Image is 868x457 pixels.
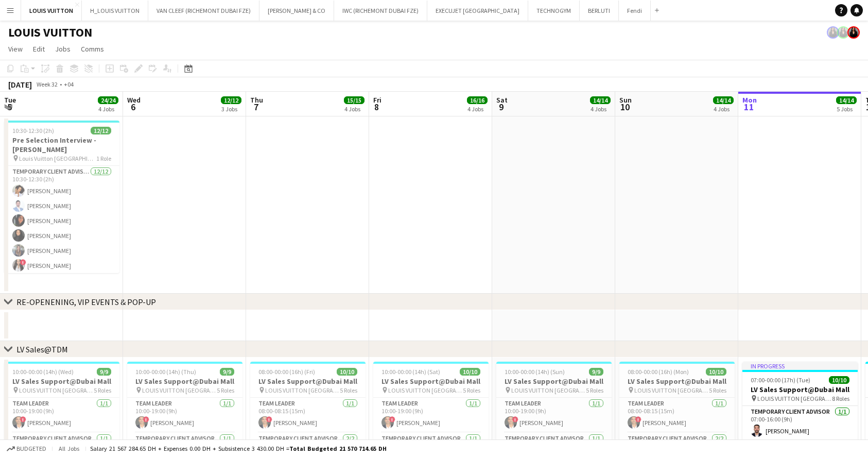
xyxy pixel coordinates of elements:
[742,362,858,370] div: In progress
[847,26,860,39] app-user-avatar: Maria Fernandes
[249,101,263,113] span: 7
[619,95,632,105] span: Sun
[143,416,149,422] span: !
[20,259,26,265] span: !
[97,368,111,376] span: 9/9
[589,368,603,376] span: 9/9
[4,166,119,365] app-card-role: Temporary Client Advisor12/1210:30-12:30 (2h)[PERSON_NAME][PERSON_NAME][PERSON_NAME][PERSON_NAME]...
[51,42,75,56] a: Jobs
[381,368,440,376] span: 10:00-00:00 (14h) (Sat)
[98,105,118,113] div: 4 Jobs
[77,42,108,56] a: Comms
[628,368,689,376] span: 08:00-00:00 (16h) (Mon)
[127,95,141,105] span: Wed
[496,95,508,105] span: Sat
[96,155,111,162] span: 1 Role
[837,26,849,39] app-user-avatar: Maria Fernandes
[463,386,480,394] span: 5 Roles
[836,96,857,104] span: 14/14
[250,377,366,386] h3: LV Sales Support@Dubai Mall
[827,26,839,39] app-user-avatar: Maria Fernandes
[8,79,32,90] div: [DATE]
[389,416,395,422] span: !
[19,155,96,162] span: Louis Vuitton [GEOGRAPHIC_DATA]
[829,376,849,384] span: 10/10
[337,368,357,376] span: 10/10
[220,368,234,376] span: 9/9
[16,344,68,354] div: LV Sales@TDM
[4,398,119,433] app-card-role: Team Leader1/110:00-19:00 (9h)![PERSON_NAME]
[217,386,234,394] span: 5 Roles
[751,376,810,384] span: 07:00-00:00 (17h) (Tue)
[511,386,586,394] span: LOUIS VUITTON [GEOGRAPHIC_DATA] - [GEOGRAPHIC_DATA]
[373,95,381,105] span: Fri
[388,386,463,394] span: LOUIS VUITTON [GEOGRAPHIC_DATA] - [GEOGRAPHIC_DATA]
[16,297,156,307] div: RE-OPENENING, VIP EVENTS & POP-UP
[221,105,241,113] div: 3 Jobs
[512,416,518,422] span: !
[259,1,334,21] button: [PERSON_NAME] & CO
[373,398,489,433] app-card-role: Team Leader1/110:00-19:00 (9h)![PERSON_NAME]
[64,80,74,88] div: +04
[33,44,45,54] span: Edit
[34,80,60,88] span: Week 32
[742,385,858,394] h3: LV Sales Support@Dubai Mall
[460,368,480,376] span: 10/10
[340,386,357,394] span: 5 Roles
[344,105,364,113] div: 4 Jobs
[742,95,757,105] span: Mon
[467,105,487,113] div: 4 Jobs
[742,406,858,441] app-card-role: Temporary Client Advisor1/107:00-16:00 (9h)[PERSON_NAME]
[4,95,16,105] span: Tue
[29,42,49,56] a: Edit
[427,1,528,21] button: EXECUJET [GEOGRAPHIC_DATA]
[619,1,651,21] button: Fendi
[90,445,387,452] div: Salary 21 567 284.65 DH + Expenses 0.00 DH + Subsistence 3 430.00 DH =
[495,101,508,113] span: 9
[142,386,217,394] span: LOUIS VUITTON [GEOGRAPHIC_DATA] - [GEOGRAPHIC_DATA]
[20,416,26,422] span: !
[528,1,580,21] button: TECHNOGYM
[12,368,74,376] span: 10:00-00:00 (14h) (Wed)
[505,368,565,376] span: 10:00-00:00 (14h) (Sun)
[126,101,141,113] span: 6
[135,368,196,376] span: 10:00-00:00 (14h) (Thu)
[81,44,104,54] span: Comms
[619,398,735,433] app-card-role: Team Leader1/108:00-08:15 (15m)![PERSON_NAME]
[591,105,610,113] div: 4 Jobs
[19,386,94,394] span: LOUIS VUITTON [GEOGRAPHIC_DATA] - [GEOGRAPHIC_DATA]
[709,386,726,394] span: 5 Roles
[82,1,148,21] button: H_LOUIS VUITTON
[4,121,119,273] app-job-card: 10:30-12:30 (2h)12/12Pre Selection Interview - [PERSON_NAME] Louis Vuitton [GEOGRAPHIC_DATA]1 Rol...
[832,395,849,402] span: 8 Roles
[334,1,427,21] button: IWC (RICHEMONT DUBAI FZE)
[94,386,111,394] span: 5 Roles
[4,136,119,154] h3: Pre Selection Interview - [PERSON_NAME]
[837,105,856,113] div: 5 Jobs
[265,386,340,394] span: LOUIS VUITTON [GEOGRAPHIC_DATA] - [GEOGRAPHIC_DATA]
[4,377,119,386] h3: LV Sales Support@Dubai Mall
[98,96,118,104] span: 24/24
[250,398,366,433] app-card-role: Team Leader1/108:00-08:15 (15m)![PERSON_NAME]
[127,377,242,386] h3: LV Sales Support@Dubai Mall
[91,127,111,134] span: 12/12
[713,96,734,104] span: 14/14
[57,445,81,452] span: All jobs
[706,368,726,376] span: 10/10
[16,445,46,452] span: Budgeted
[258,368,315,376] span: 08:00-00:00 (16h) (Fri)
[5,443,48,454] button: Budgeted
[590,96,611,104] span: 14/14
[3,101,16,113] span: 5
[8,44,23,54] span: View
[289,445,387,452] span: Total Budgeted 21 570 714.65 DH
[619,377,735,386] h3: LV Sales Support@Dubai Mall
[8,25,92,40] h1: LOUIS VUITTON
[757,395,832,402] span: LOUIS VUITTON [GEOGRAPHIC_DATA] - [GEOGRAPHIC_DATA]
[372,101,381,113] span: 8
[635,416,641,422] span: !
[580,1,619,21] button: BERLUTI
[496,377,612,386] h3: LV Sales Support@Dubai Mall
[467,96,488,104] span: 16/16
